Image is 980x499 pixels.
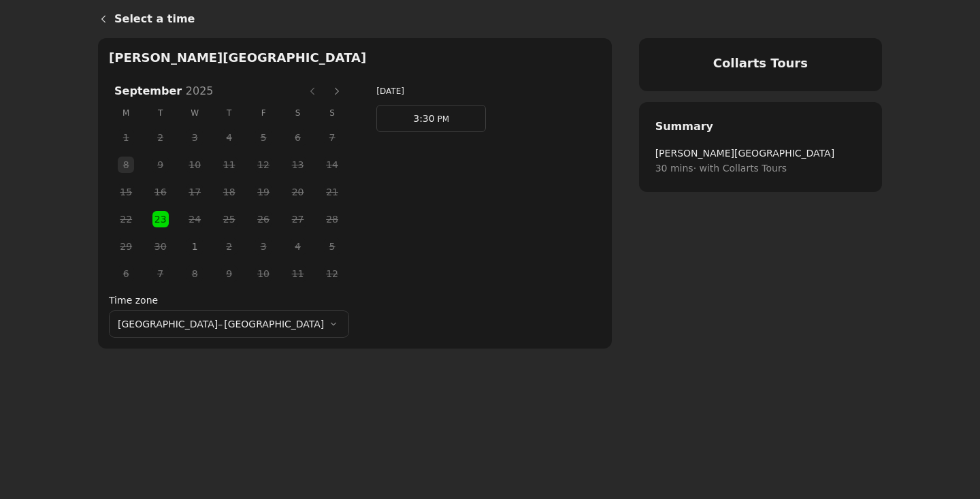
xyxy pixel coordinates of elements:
button: Tuesday, 16 September 2025 [152,184,169,200]
span: T [212,102,246,124]
button: Friday, 19 September 2025 [255,184,272,200]
span: 25 [219,209,240,229]
span: 6 [116,263,136,284]
button: Wednesday, 10 September 2025 [186,157,203,173]
h4: Collarts Tours [655,54,866,72]
span: [PERSON_NAME][GEOGRAPHIC_DATA] [655,146,866,161]
button: Tuesday, 7 October 2025 [152,265,169,282]
span: 2 [219,236,240,257]
label: Time zone [109,293,349,308]
button: Wednesday, 1 October 2025 [186,238,203,255]
button: Sunday, 5 October 2025 [324,238,340,255]
span: 15 [116,182,136,202]
span: 6 [288,127,308,148]
span: 5 [322,236,342,257]
span: 20 [288,182,308,202]
span: 29 [116,236,136,257]
span: 24 [184,209,205,229]
span: 19 [253,182,274,202]
span: 8 [184,263,205,284]
span: 3:30 [413,113,434,124]
button: Saturday, 13 September 2025 [290,157,306,173]
button: Sunday, 21 September 2025 [324,184,340,200]
button: Friday, 10 October 2025 [255,265,272,282]
span: 10 [253,263,274,284]
button: Tuesday, 9 September 2025 [152,157,169,173]
span: 2 [150,127,171,148]
button: Saturday, 4 October 2025 [290,238,306,255]
span: 21 [322,182,342,202]
button: [GEOGRAPHIC_DATA]–[GEOGRAPHIC_DATA] [109,310,349,338]
button: Thursday, 18 September 2025 [221,184,238,200]
button: Wednesday, 8 October 2025 [186,265,203,282]
span: 18 [219,182,240,202]
span: 16 [150,182,171,202]
span: S [280,102,314,124]
span: 13 [288,155,308,175]
button: Monday, 6 October 2025 [118,265,134,282]
span: 1 [184,236,205,257]
button: Monday, 8 September 2025 [118,157,134,173]
span: 11 [219,155,240,175]
button: Monday, 1 September 2025 [118,129,134,146]
button: Thursday, 4 September 2025 [221,129,238,146]
button: Wednesday, 17 September 2025 [186,184,203,200]
button: Saturday, 6 September 2025 [290,129,306,146]
button: Thursday, 11 September 2025 [221,157,238,173]
button: Saturday, 11 October 2025 [290,265,306,282]
button: Tuesday, 30 September 2025 [152,238,169,255]
button: Sunday, 28 September 2025 [324,211,340,227]
button: Thursday, 25 September 2025 [221,211,238,227]
span: 14 [322,155,342,175]
h3: September [109,83,300,99]
button: Thursday, 9 October 2025 [221,265,238,282]
span: 5 [253,127,274,148]
button: Previous month [301,80,323,102]
span: 23 [150,209,171,229]
span: 9 [150,155,171,175]
button: Tuesday, 23 September 2025 selected [152,211,169,227]
a: Back [87,3,114,35]
span: 30 [150,236,171,257]
span: F [246,102,280,124]
a: 3:30 PM [376,105,486,132]
span: 12 [322,263,342,284]
span: 27 [288,209,308,229]
span: 4 [219,127,240,148]
span: M [109,102,143,124]
h2: [PERSON_NAME][GEOGRAPHIC_DATA] [109,49,601,67]
button: Wednesday, 24 September 2025 [186,211,203,227]
button: Friday, 12 September 2025 [255,157,272,173]
button: Monday, 22 September 2025 [118,211,134,227]
span: 3 [253,236,274,257]
span: 17 [184,182,205,202]
span: 30 mins · with Collarts Tours [655,161,866,176]
button: Monday, 29 September 2025 [118,238,134,255]
span: 26 [253,209,274,229]
span: 7 [150,263,171,284]
span: 28 [322,209,342,229]
button: Wednesday, 3 September 2025 [186,129,203,146]
button: Tuesday, 2 September 2025 [152,129,169,146]
button: Thursday, 2 October 2025 [221,238,238,255]
span: 10 [184,155,205,175]
span: S [315,102,350,124]
span: 11 [288,263,308,284]
button: Saturday, 27 September 2025 [290,211,306,227]
span: 4 [288,236,308,257]
button: Friday, 3 October 2025 [255,238,272,255]
span: 22 [116,209,136,229]
span: 9 [219,263,240,284]
span: 2025 [186,84,214,97]
button: Sunday, 7 September 2025 [324,129,340,146]
span: 3 [184,127,205,148]
span: T [143,102,177,124]
button: Saturday, 20 September 2025 [290,184,306,200]
button: Friday, 26 September 2025 [255,211,272,227]
h2: Summary [655,118,866,135]
h1: Select a time [114,11,882,27]
button: Friday, 5 September 2025 [255,129,272,146]
button: Sunday, 12 October 2025 [324,265,340,282]
button: Next month [326,80,348,102]
span: W [178,102,212,124]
